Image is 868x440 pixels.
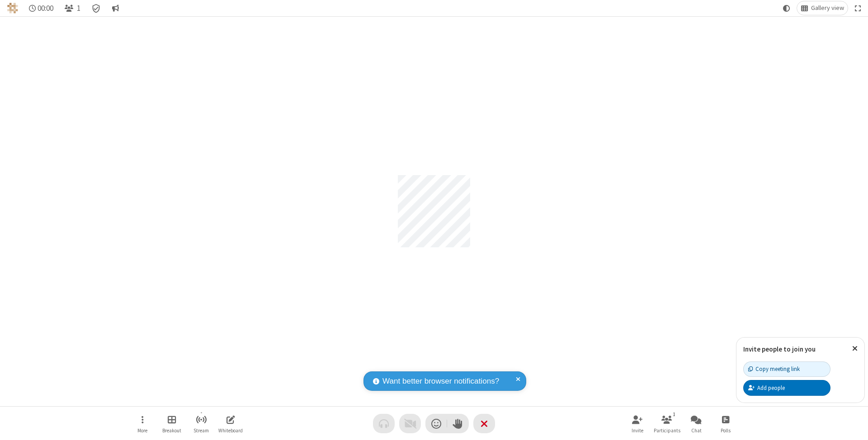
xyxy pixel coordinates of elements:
button: Conversation [108,1,123,15]
div: Copy meeting link [748,365,800,373]
button: Using system theme [779,1,794,15]
button: Close popover [845,338,864,360]
span: Breakout [162,428,181,433]
button: Open chat [683,411,710,436]
div: 1 [670,410,678,418]
span: 00:00 [38,4,53,13]
button: Open poll [712,411,739,436]
span: More [137,428,147,433]
button: Manage Breakout Rooms [158,411,185,436]
button: Copy meeting link [743,361,830,377]
span: Polls [721,428,731,433]
span: Whiteboard [218,428,243,433]
button: Open menu [129,411,156,436]
span: Chat [691,428,702,433]
span: Gallery view [811,5,844,12]
button: End or leave meeting [473,414,495,433]
button: Fullscreen [851,1,865,15]
span: Stream [193,428,209,433]
span: 1 [77,4,80,13]
div: Meeting details Encryption enabled [88,1,105,15]
button: Open shared whiteboard [217,411,244,436]
span: Invite [632,428,643,433]
img: QA Selenium DO NOT DELETE OR CHANGE [7,3,18,14]
button: Send a reaction [425,414,447,433]
button: Open participant list [653,411,680,436]
div: Timer [25,1,57,15]
label: Invite people to join you [743,345,816,353]
button: Open participant list [61,1,84,15]
button: Add people [743,380,830,395]
button: Start streaming [188,411,215,436]
button: Video [399,414,421,433]
button: Change layout [797,1,848,15]
span: Want better browser notifications? [382,375,499,387]
button: Raise hand [447,414,469,433]
span: Participants [654,428,680,433]
button: Audio problem - check your Internet connection or call by phone [373,414,395,433]
button: Invite participants (⌘+Shift+I) [624,411,651,436]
